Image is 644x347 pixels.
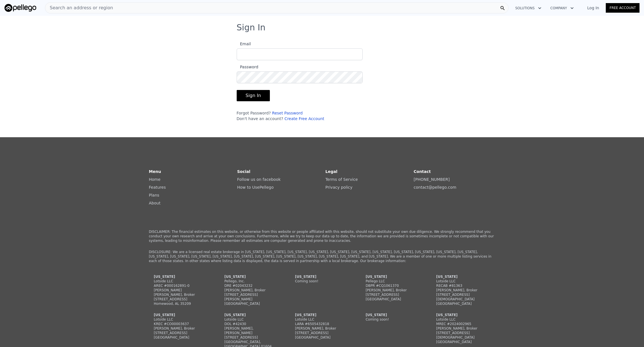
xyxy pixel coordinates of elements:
div: Lotside LLC [154,279,208,283]
div: KREC #CO00003637 [154,322,208,326]
div: [US_STATE] [295,274,349,279]
div: Coming soon! [295,279,349,283]
div: [US_STATE] [366,313,420,317]
div: DRE #02043232 [224,283,278,288]
div: [GEOGRAPHIC_DATA] [366,297,420,301]
div: Pellego, Inc. [224,279,278,283]
div: [US_STATE] [366,274,420,279]
div: [US_STATE] [154,313,208,317]
a: About [149,201,161,205]
div: Lotside LLC [154,317,208,322]
a: Create Free Account [284,116,324,121]
strong: Social [237,169,250,174]
a: Home [149,177,161,182]
div: AREC #000162891-0 [154,283,208,288]
a: Privacy policy [326,185,352,190]
div: Pellego LLC [366,279,420,283]
strong: Contact [414,169,431,174]
div: DBPR #CQ1061370 [366,283,420,288]
div: [STREET_ADDRESS] [154,331,208,335]
span: Password [237,65,258,69]
div: [US_STATE] [436,274,490,279]
div: [US_STATE] [436,313,490,317]
div: [STREET_ADDRESS][DEMOGRAPHIC_DATA] [436,331,490,340]
a: Reset Password [272,111,303,115]
input: Email [237,48,363,60]
img: Pellego [4,4,36,12]
button: Sign In [237,90,270,101]
div: [STREET_ADDRESS][DEMOGRAPHIC_DATA] [436,292,490,301]
div: [US_STATE] [224,274,278,279]
p: DISCLAIMER: The financial estimates on this website, or otherwise from this website or people aff... [149,229,495,243]
div: [PERSON_NAME], Broker [224,288,278,292]
div: [GEOGRAPHIC_DATA] [436,340,490,344]
span: Email [237,42,251,46]
div: [STREET_ADDRESS] [366,292,420,297]
div: [GEOGRAPHIC_DATA] [295,335,349,340]
div: [PERSON_NAME], Broker [154,326,208,331]
div: Lotside LLC [436,279,490,283]
div: [PERSON_NAME], [PERSON_NAME] [224,326,278,335]
div: Forgot Password? Don't have an account? [237,110,363,121]
strong: Menu [149,169,161,174]
div: Homewood, AL 35209 [154,301,208,306]
a: Plans [149,193,159,197]
div: [PERSON_NAME], Broker [366,288,420,292]
div: [STREET_ADDRESS] [224,335,278,340]
div: [US_STATE] [154,274,208,279]
a: How to UsePellego [237,185,274,190]
div: [GEOGRAPHIC_DATA] [436,301,490,306]
div: MREC #2024002965 [436,322,490,326]
div: Lotside LLC [436,317,490,322]
button: Solutions [511,3,546,13]
a: Terms of Service [326,177,358,182]
div: [US_STATE] [224,313,278,317]
div: RECAB #81363 [436,283,490,288]
div: Coming soon! [366,317,420,322]
div: [PERSON_NAME], Broker [436,326,490,331]
div: [STREET_ADDRESS][PERSON_NAME] [224,292,278,301]
button: Company [546,3,578,13]
input: Password [237,71,363,83]
div: [STREET_ADDRESS] [295,331,349,335]
a: contact@pellego.com [414,185,457,190]
p: DISCLOSURE: We are a licensed real estate brokerage in [US_STATE], [US_STATE], [US_STATE], [US_ST... [149,250,495,263]
div: [US_STATE] [295,313,349,317]
div: [GEOGRAPHIC_DATA] [224,301,278,306]
span: Search an address or region [45,4,113,11]
div: [GEOGRAPHIC_DATA] [154,335,208,340]
div: Lotside LLC [224,317,278,322]
strong: Legal [326,169,338,174]
a: [PHONE_NUMBER] [414,177,450,182]
div: LARA #6505432818 [295,322,349,326]
h3: Sign In [237,22,408,33]
a: Log In [580,5,606,11]
a: Free Account [606,3,640,13]
div: [PERSON_NAME], Broker [436,288,490,292]
div: Lotside LLC [295,317,349,322]
div: [PERSON_NAME], Broker [295,326,349,331]
div: [PERSON_NAME] [PERSON_NAME], Broker [154,288,208,297]
a: Features [149,185,166,190]
div: DOL #42430 [224,322,278,326]
div: [STREET_ADDRESS] [154,297,208,301]
a: Follow us on facebook [237,177,281,182]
